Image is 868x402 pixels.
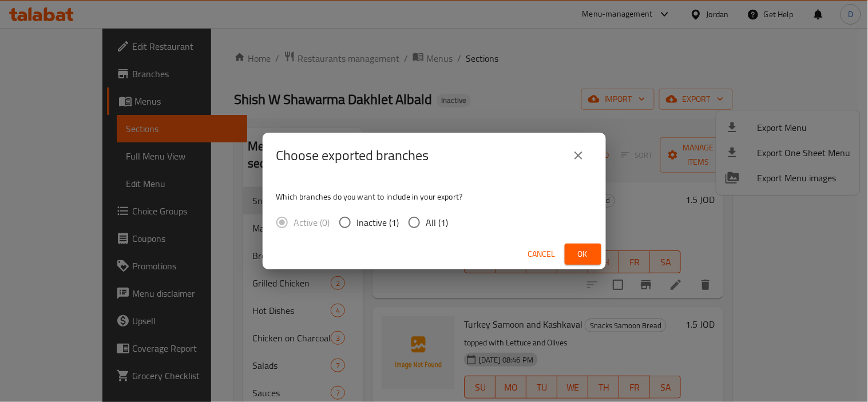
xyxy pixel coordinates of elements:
button: Ok [565,244,601,265]
span: Active (0) [294,216,330,229]
span: All (1) [426,216,449,229]
span: Ok [574,247,592,261]
span: Cancel [528,247,556,261]
button: Cancel [524,244,560,265]
p: Which branches do you want to include in your export? [276,191,592,202]
h2: Choose exported branches [276,146,429,165]
span: Inactive (1) [357,216,399,229]
button: close [565,142,592,169]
